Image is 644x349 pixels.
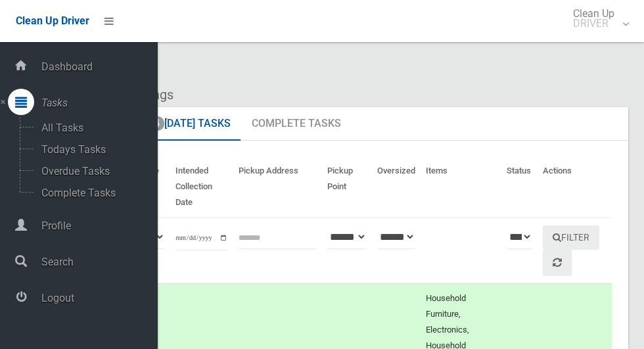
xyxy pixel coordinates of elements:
small: DRIVER [573,18,614,28]
span: Clean Up [566,9,628,28]
span: Complete Tasks [37,187,147,199]
a: Clean Up Driver [16,11,89,31]
span: Logout [37,292,158,304]
button: Filter [543,225,599,250]
span: Profile [37,220,158,232]
span: Overdue Tasks [37,165,147,177]
th: Actions [538,156,612,218]
span: Dashboard [37,60,158,73]
th: Oversized [372,156,421,218]
a: 44[DATE] Tasks [133,107,241,141]
a: Complete Tasks [242,107,351,141]
th: Pickup Point [322,156,373,218]
span: Todays Tasks [37,143,147,156]
th: Intended Collection Date [170,156,234,218]
span: Search [37,256,158,268]
th: Pickup Address [233,156,321,218]
span: All Tasks [37,122,147,134]
span: Clean Up Driver [16,14,89,27]
span: Tasks [37,97,158,109]
th: Items [421,156,501,218]
th: Status [501,156,538,218]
